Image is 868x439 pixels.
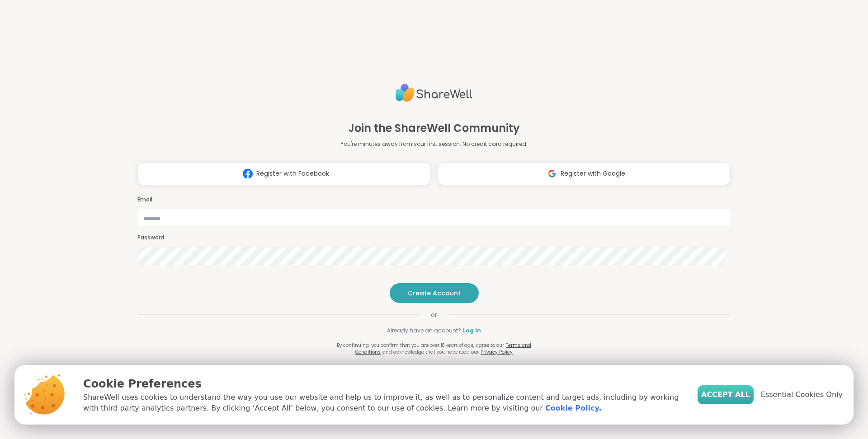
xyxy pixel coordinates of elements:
[239,165,256,182] img: ShareWell Logomark
[137,163,430,185] button: Register with Facebook
[463,327,481,335] a: Log in
[256,169,329,178] span: Register with Facebook
[390,283,479,303] button: Create Account
[481,349,513,355] a: Privacy Policy
[387,327,461,335] span: Already have an account?
[355,342,531,355] a: Terms and Conditions
[543,165,561,182] img: ShareWell Logomark
[438,163,731,185] button: Register with Google
[420,310,448,319] span: or
[698,385,754,404] button: Accept All
[701,389,750,400] span: Accept All
[561,169,625,178] span: Register with Google
[137,234,731,242] h3: Password
[348,120,520,136] h1: Join the ShareWell Community
[382,349,479,355] span: and acknowledge that you have read our
[545,403,601,414] a: Cookie Policy.
[396,80,472,106] img: ShareWell Logo
[137,196,731,204] h3: Email
[83,392,683,414] p: ShareWell uses cookies to understand the way you use our website and help us to improve it, as we...
[761,389,843,400] span: Essential Cookies Only
[83,376,683,392] p: Cookie Preferences
[340,140,528,148] p: You're minutes away from your first session. No credit card required.
[337,342,504,349] span: By continuing, you confirm that you are over 18 years of age, agree to our
[408,289,461,298] span: Create Account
